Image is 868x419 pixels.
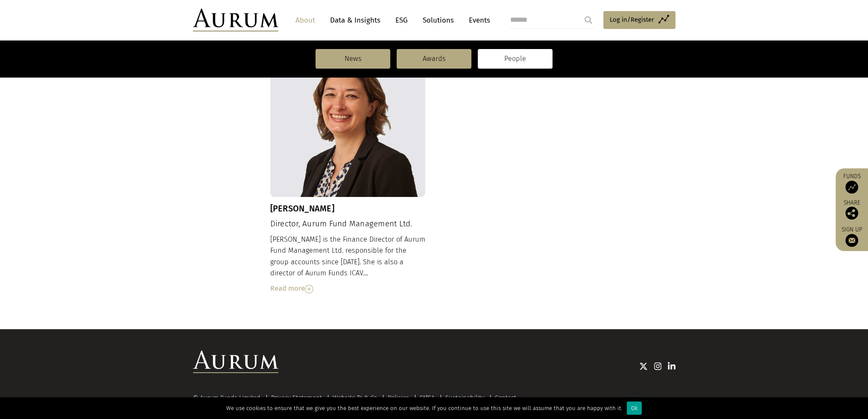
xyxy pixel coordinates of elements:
div: [PERSON_NAME] is the Finance Director of Aurum Fund Management Ltd. responsible for the group acc... [270,234,426,295]
img: Instagram icon [654,362,662,370]
img: Linkedin icon [668,362,675,370]
a: Privacy Statement [271,394,322,402]
a: ESG [391,12,412,28]
a: People [478,49,552,69]
a: Solutions [418,12,458,28]
span: Log in/Register [610,14,654,25]
div: © Aurum Funds Limited [193,395,265,401]
a: Log in/Register [603,11,675,29]
a: Contact [495,394,516,402]
h3: [PERSON_NAME] [270,203,426,214]
h4: Director, Aurum Fund Management Ltd. [270,219,426,229]
a: News [316,49,390,69]
div: Ok [627,402,642,415]
img: Twitter icon [639,362,648,370]
div: Read more [270,283,426,294]
img: Share this post [845,207,858,220]
a: FATCA [420,394,435,402]
img: Aurum [193,9,278,32]
a: Funds [840,173,864,194]
a: Data & Insights [326,12,385,28]
img: Aurum Logo [193,350,278,373]
img: Access Funds [845,181,858,194]
input: Submit [580,12,597,29]
div: Share [840,200,864,220]
a: Sustainability [445,394,484,402]
a: Awards [397,49,471,69]
a: Website Ts & Cs [333,394,377,402]
a: Events [465,12,490,28]
a: Policies [388,394,409,402]
a: Sign up [840,226,864,247]
a: About [291,12,319,28]
img: Read More [305,285,313,293]
img: Sign up to our newsletter [845,234,858,247]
